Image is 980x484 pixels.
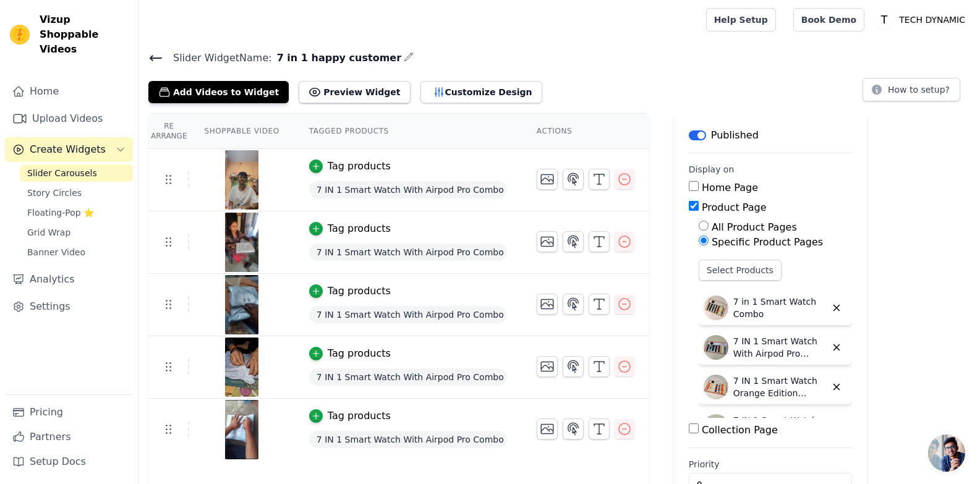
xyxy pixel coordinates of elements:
button: Customize Design [420,81,542,103]
p: 7 IN 1 Smart Watch Orange Edition Combo With Airpod Pro [733,414,826,439]
span: 7 IN 1 Smart Watch With Airpod Pro Combo [309,306,507,323]
a: Settings [5,294,133,319]
label: Home Page [702,182,758,193]
div: Tag products [328,409,391,423]
img: vizup-images-a139.png [224,150,259,210]
a: Upload Videos [5,106,133,131]
span: Grid Wrap [27,226,70,239]
a: Floating-Pop ⭐ [20,204,133,221]
img: vizup-images-da13.png [224,338,259,397]
label: Collection Page [702,424,778,436]
a: Book Demo [793,8,864,32]
img: Vizup [10,25,30,45]
button: T TECH DYNAMIC [874,9,970,31]
span: 7 in 1 happy customer [272,51,401,66]
th: Tagged Products [294,114,522,149]
button: Create Widgets [5,137,133,162]
p: Published [711,128,759,143]
div: Tag products [328,284,391,299]
label: All Product Pages [712,221,797,233]
a: Slider Carousels [20,164,133,182]
button: Tag products [309,221,391,236]
p: TECH DYNAMIC [894,9,970,31]
label: Specific Product Pages [712,236,823,248]
button: Preview Widget [299,81,410,103]
legend: Display on [689,163,735,176]
button: Delete widget [826,297,847,318]
a: Setup Docs [5,449,133,474]
a: Grid Wrap [20,224,133,241]
button: Tag products [309,346,391,361]
button: Tag products [309,409,391,423]
a: Partners [5,425,133,449]
div: Edit Name [404,49,414,66]
a: Help Setup [706,8,776,32]
text: T [880,14,888,26]
button: Change Thumbnail [537,294,558,315]
button: Change Thumbnail [537,418,558,439]
span: Story Circles [27,187,82,199]
button: Delete widget [826,376,847,397]
span: Create Widgets [30,142,106,157]
img: vizup-images-8f8b.png [224,275,259,334]
button: Delete widget [826,337,847,358]
th: Actions [522,114,649,149]
label: Product Page [702,202,767,213]
button: Add Videos to Widget [148,81,289,103]
span: Slider Carousels [27,167,97,179]
th: Shoppable Video [189,114,294,149]
p: 7 IN 1 Smart Watch Orange Edition Combo [733,375,826,399]
a: Pricing [5,400,133,425]
a: Analytics [5,267,133,292]
button: Delete widget [826,416,847,437]
button: How to setup? [863,78,960,101]
button: Tag products [309,284,391,299]
p: 7 IN 1 Smart Watch With Airpod Pro Combo [733,335,826,360]
img: vizup-images-8628.png [224,400,259,459]
a: Home [5,79,133,104]
div: Tag products [328,159,391,174]
img: 7 IN 1 Smart Watch Orange Edition Combo [704,375,728,399]
span: Vizup Shoppable Videos [40,12,128,57]
img: vizup-images-fc25.png [224,213,259,272]
img: 7 IN 1 Smart Watch With Airpod Pro Combo [704,335,728,360]
button: Change Thumbnail [537,169,558,190]
a: Banner Video [20,244,133,261]
a: Story Circles [20,184,133,202]
th: Re Arrange [148,114,189,149]
span: Slider Widget Name: [163,51,272,66]
div: Tag products [328,221,391,236]
div: Open chat [928,435,965,472]
label: Priority [689,458,852,470]
button: Change Thumbnail [537,231,558,252]
span: Banner Video [27,246,85,258]
div: Tag products [328,346,391,361]
span: 7 IN 1 Smart Watch With Airpod Pro Combo [309,368,507,386]
img: 7 IN 1 Smart Watch Orange Edition Combo With Airpod Pro [704,414,728,439]
a: How to setup? [863,87,960,98]
button: Select Products [699,260,782,281]
button: Tag products [309,159,391,174]
img: 7 in 1 Smart Watch Combo [704,295,728,320]
p: 7 in 1 Smart Watch Combo [733,295,826,320]
button: Change Thumbnail [537,356,558,377]
span: 7 IN 1 Smart Watch With Airpod Pro Combo [309,431,507,448]
span: Floating-Pop ⭐ [27,206,94,219]
span: 7 IN 1 Smart Watch With Airpod Pro Combo [309,181,507,198]
span: 7 IN 1 Smart Watch With Airpod Pro Combo [309,244,507,261]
